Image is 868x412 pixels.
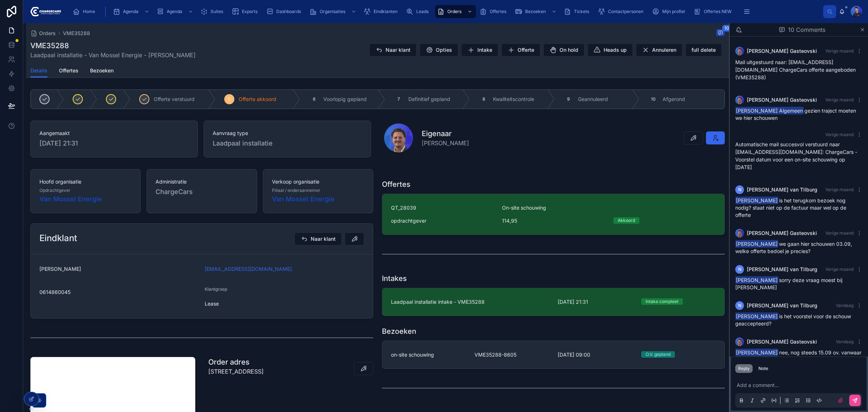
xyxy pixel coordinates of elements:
[123,9,139,14] span: Agenda
[435,5,476,18] a: Orders
[587,43,633,56] button: Heads up
[422,139,469,147] span: [PERSON_NAME]
[391,204,493,211] span: QT_28039
[71,5,100,18] a: Home
[39,188,71,193] span: Opdrachtgever
[39,178,132,185] span: Hoofd organisatie
[39,232,77,244] h2: Eindklant
[477,5,511,18] a: Offertes
[167,9,182,14] span: Agenda
[651,96,656,102] span: 10
[722,25,732,32] span: 10
[420,43,458,56] button: Opties
[518,46,534,54] span: Offerte
[646,351,671,358] div: O.V. gepland
[825,266,854,272] span: Vorige maand
[704,9,732,14] span: Offertes NEW
[30,41,196,51] h1: VME35288
[90,64,114,79] a: Bezoeken
[475,351,549,358] span: VME35288-8605
[758,366,768,371] div: Note
[502,204,546,211] span: On-site schouwing
[735,108,856,121] span: gezien traject moeten we hier schouwen
[374,9,397,14] span: Eindklanten
[239,96,276,103] span: Offerte akkoord
[747,96,817,104] span: [PERSON_NAME] Gasteovski
[391,351,434,358] span: on-site schouwing
[90,67,114,74] span: Bezoeken
[39,289,199,296] span: 0614860045
[735,312,778,320] span: [PERSON_NAME]
[493,96,534,103] span: Kwaliteitscontrole
[369,43,417,56] button: Naar klant
[154,5,197,18] a: Agenda
[747,186,817,193] span: [PERSON_NAME] van Tilburg
[39,265,199,273] span: [PERSON_NAME]
[213,130,362,137] span: Aanvraag type
[230,5,263,18] a: Exports
[825,230,854,236] span: Vorige maand
[825,48,854,54] span: Vorige maand
[382,326,416,336] h1: Bezoeken
[567,96,570,102] span: 9
[836,339,854,344] span: Vandaag
[692,46,716,54] span: full delete
[382,288,724,316] a: Laadpaal installatie intake - VME35288[DATE] 21:31Intake compleet
[323,96,367,103] span: Voorlopig gepland
[685,43,722,56] button: full delete
[228,96,230,102] span: 5
[618,217,635,224] div: Akkoord
[716,29,725,38] button: 10
[391,298,549,306] span: Laadpaal installatie intake - VME35288
[461,43,498,56] button: Intake
[210,9,223,14] span: Suites
[386,46,410,54] span: Naar klant
[382,341,724,369] a: on-site schouwingVME35288-8605[DATE] 09:00O.V. gepland
[574,9,589,14] span: Tickets
[272,194,335,204] span: Van Mossel Energie
[490,9,506,14] span: Offertes
[735,276,778,284] span: [PERSON_NAME]
[652,46,676,54] span: Annuleren
[543,43,584,56] button: On hold
[313,96,315,102] span: 6
[836,303,854,308] span: Vandaag
[391,217,426,224] span: opdrachtgever
[156,187,193,197] span: ChargeCars
[525,9,546,14] span: Bezoeken
[477,46,492,54] span: Intake
[83,9,95,14] span: Home
[67,4,823,20] div: scrollable content
[735,240,778,248] span: [PERSON_NAME]
[735,140,862,171] p: Automatische mail succesvol verstuurd naar [EMAIL_ADDRESS][DOMAIN_NAME]: ChargeCars - Voorstel da...
[735,197,846,218] span: is het terugkom bezoek nog nodig? staat niet op de factuur maar wel op de offerte
[747,338,817,345] span: [PERSON_NAME] Gasteovski
[59,67,78,74] span: Offertes
[205,265,292,273] a: [EMAIL_ADDRESS][DOMAIN_NAME]
[404,5,434,18] a: Leads
[205,286,227,292] span: Klantgroep
[738,303,741,308] span: N
[422,129,469,139] h1: Eigenaar
[735,364,753,373] button: Reply
[156,178,248,185] span: Administratie
[559,46,578,54] span: On hold
[636,43,682,56] button: Annuleren
[111,5,153,18] a: Agenda
[513,5,560,18] a: Bezoeken
[30,67,47,74] span: Details
[735,349,861,363] span: nee, nog steeds 15.09 ov. vanwaar de vraag?
[825,187,854,192] span: Vorige maand
[198,5,228,18] a: Suites
[63,30,90,37] span: VME35288
[501,43,540,56] button: Offerte
[596,5,648,18] a: Contactpersonen
[735,313,851,327] span: is het voorstel voor de schouw geaccepteerd?
[208,367,264,376] p: [STREET_ADDRESS]
[662,9,685,14] span: Mijn profiel
[39,194,102,204] a: Van Mossel Energie
[272,178,364,185] span: Verkoop organisatie
[307,5,360,18] a: Organisaties
[382,194,724,235] a: QT_28039On-site schouwingopdrachtgever114,95Akkoord
[416,9,429,14] span: Leads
